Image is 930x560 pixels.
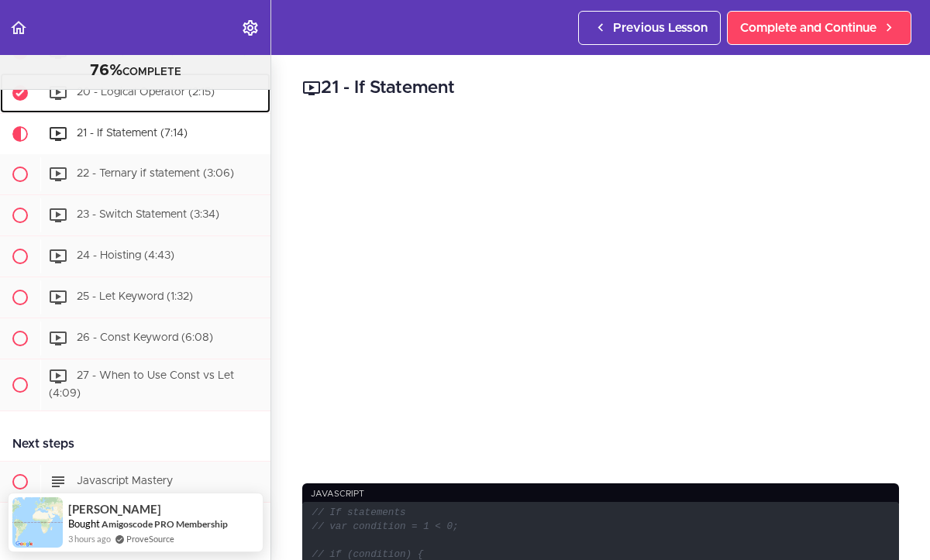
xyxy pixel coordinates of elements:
[578,11,721,45] a: Previous Lesson
[12,497,63,548] img: provesource social proof notification image
[126,532,174,545] a: ProveSource
[90,63,122,78] span: 76%
[312,521,459,532] span: // var condition = 1 < 0;
[77,168,234,179] span: 22 - Ternary if statement (3:06)
[77,87,215,98] span: 20 - Logical Operator (2:15)
[102,517,228,531] a: Amigoscode PRO Membership
[312,549,424,560] span: // if (condition) {
[77,476,173,486] span: Javascript Mastery
[727,11,911,45] a: Complete and Continue
[302,75,899,101] h2: 21 - If Statement
[77,128,188,139] span: 21 - If Statement (7:14)
[9,19,28,37] svg: Back to course curriculum
[77,250,174,261] span: 24 - Hoisting (4:43)
[613,19,708,37] span: Previous Lesson
[77,209,219,220] span: 23 - Switch Statement (3:34)
[49,370,234,399] span: 27 - When to Use Const vs Let (4:09)
[302,483,899,504] div: javascript
[68,532,111,545] span: 3 hours ago
[68,517,100,530] span: Bought
[312,507,406,518] span: // If statements
[19,61,251,81] div: COMPLETE
[302,125,899,460] iframe: Video Player
[241,19,260,37] svg: Settings Menu
[68,503,161,516] span: [PERSON_NAME]
[77,291,193,302] span: 25 - Let Keyword (1:32)
[77,332,213,343] span: 26 - Const Keyword (6:08)
[740,19,877,37] span: Complete and Continue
